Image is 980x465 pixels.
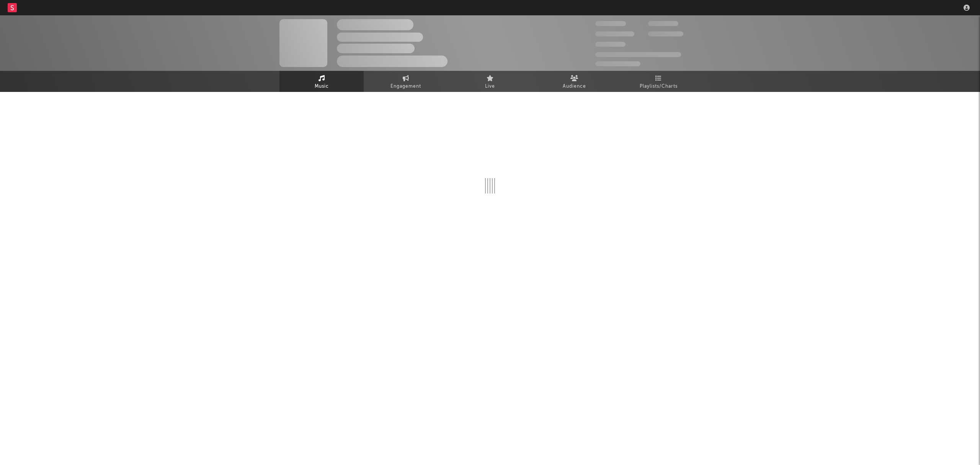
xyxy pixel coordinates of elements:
[532,71,616,92] a: Audience
[315,82,329,91] span: Music
[595,21,626,26] span: 300,000
[390,82,421,91] span: Engagement
[563,82,586,91] span: Audience
[364,71,448,92] a: Engagement
[595,52,681,57] span: 50,000,000 Monthly Listeners
[595,42,626,47] span: 100,000
[279,71,364,92] a: Music
[616,71,701,92] a: Playlists/Charts
[448,71,532,92] a: Live
[595,31,634,36] span: 50,000,000
[648,21,678,26] span: 100,000
[485,82,495,91] span: Live
[640,82,678,91] span: Playlists/Charts
[648,31,683,36] span: 1,000,000
[595,61,640,66] span: Jump Score: 85.0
